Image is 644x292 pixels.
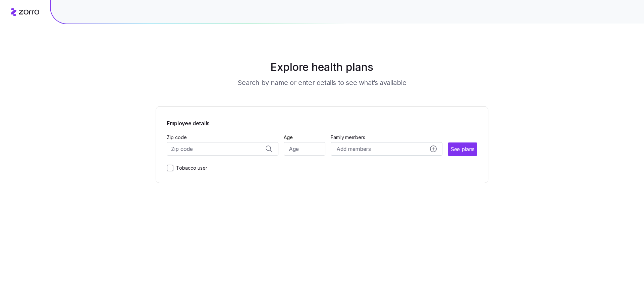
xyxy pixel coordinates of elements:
span: Family members [331,134,442,141]
span: See plans [450,145,475,154]
span: Add members [336,145,371,153]
svg: add icon [430,145,437,152]
button: See plans [448,142,477,156]
label: Tobacco user [173,164,207,172]
h3: Search by name or enter details to see what’s available [237,78,406,87]
input: Zip code [167,142,278,156]
label: Zip code [167,134,187,141]
button: Add membersadd icon [331,142,442,156]
label: Age [284,134,293,141]
input: Age [284,142,326,156]
h1: Explore health plans [172,59,472,75]
span: Employee details [167,117,210,128]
